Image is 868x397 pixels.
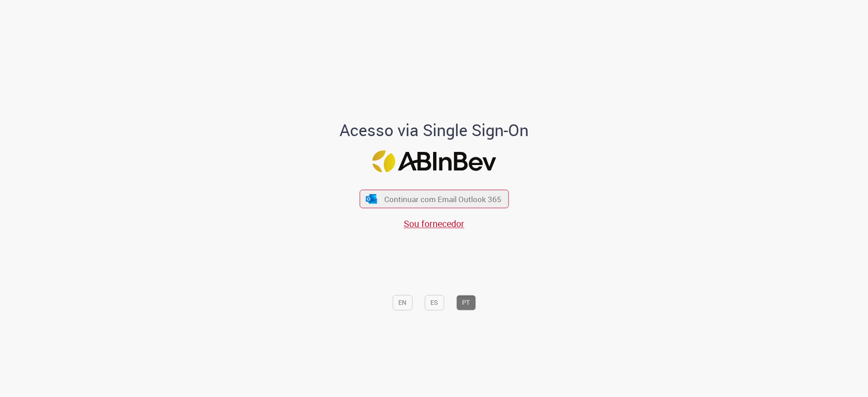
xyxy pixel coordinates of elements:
h1: Acesso via Single Sign-On [309,121,560,139]
button: EN [392,295,412,311]
button: PT [456,295,476,311]
button: ES [425,295,444,311]
img: Logo ABInBev [372,150,496,172]
span: Continuar com Email Outlook 365 [384,194,501,204]
img: ícone Azure/Microsoft 360 [365,194,378,203]
a: Sou fornecedor [404,218,464,230]
button: ícone Azure/Microsoft 360 Continuar com Email Outlook 365 [359,190,509,208]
